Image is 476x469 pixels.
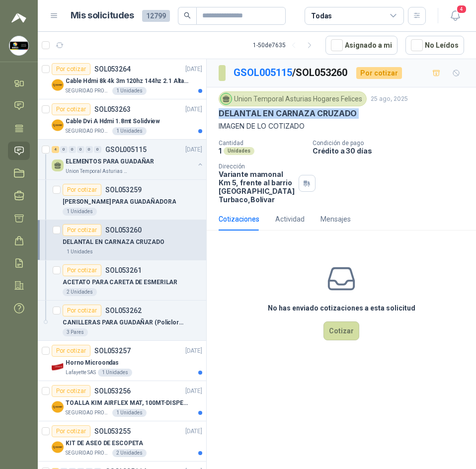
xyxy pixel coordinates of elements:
a: Por cotizarSOL053263[DATE] Company LogoCable Dvi A Hdmi 1.8mt SolidviewSEGURIDAD PROVISER LTDA1 U... [38,99,206,140]
div: 1 - 50 de 7635 [253,37,317,53]
p: GSOL005115 [105,146,147,153]
img: Company Logo [9,36,28,55]
p: Variante mamonal Km 5, frente al barrio [GEOGRAPHIC_DATA] Turbaco , Bolívar [219,170,295,204]
p: IMAGEN DE LO COTIZADO [219,121,464,132]
a: GSOL005115 [234,67,292,78]
p: [PERSON_NAME] PARA GUADAÑADORA [63,197,176,207]
p: SEGURIDAD PROVISER LTDA [66,409,110,417]
p: / SOL053260 [234,65,348,80]
button: No Leídos [405,36,464,55]
p: DELANTAL EN CARNAZA CRUZADO [63,237,164,247]
p: TOALLA KIM AIRFLEX MAT, 100MT-DISPENSADOR- caja x6 [66,398,189,408]
p: ELEMENTOS PARA GUADAÑAR [66,157,154,166]
div: Actividad [275,214,305,225]
img: Company Logo [52,401,64,413]
p: Union Temporal Asturias Hogares Felices [66,167,128,175]
img: Company Logo [52,441,64,453]
p: [DATE] [185,145,202,155]
div: Cotizaciones [219,214,259,225]
div: Por cotizar [52,425,90,437]
p: Dirección [219,163,295,170]
a: 4 0 0 0 0 0 GSOL005115[DATE] ELEMENTOS PARA GUADAÑARUnion Temporal Asturias Hogares Felices [52,144,204,175]
a: Por cotizarSOL053257[DATE] Company LogoHorno MicroondasLafayette SAS1 Unidades [38,341,206,381]
a: Por cotizarSOL053262CANILLERAS PARA GUADAÑAR (Policloruro de Vinilo)3 Pares [38,301,206,341]
h3: No has enviado cotizaciones a esta solicitud [268,303,415,313]
img: Logo peakr [11,12,26,24]
p: Crédito a 30 días [313,147,472,155]
div: 0 [77,146,84,153]
p: DELANTAL EN CARNAZA CRUZADO [219,108,357,119]
p: [DATE] [185,65,202,74]
p: Cable Dvi A Hdmi 1.8mt Solidview [66,117,160,126]
button: Cotizar [323,321,359,340]
div: Por cotizar [63,264,101,276]
div: Por cotizar [52,63,90,75]
p: [DATE] [185,346,202,356]
p: Cable Hdmi 8k 4k 3m 120hz 144hz 2.1 Alta Velocidad [66,77,189,86]
div: 3 Pares [63,328,88,336]
p: [DATE] [185,427,202,436]
button: 4 [446,7,464,25]
p: SEGURIDAD PROVISER LTDA [66,127,110,135]
div: Por cotizar [63,305,101,316]
a: Por cotizarSOL053260DELANTAL EN CARNAZA CRUZADO1 Unidades [38,220,206,260]
p: SOL053259 [105,186,142,193]
div: Mensajes [320,214,351,225]
div: 1 Unidades [112,127,147,135]
div: 2 Unidades [63,288,97,296]
a: Por cotizarSOL053255[DATE] Company LogoKIT DE ASEO DE ESCOPETASEGURIDAD PROVISER LTDA2 Unidades [38,421,206,462]
a: Por cotizarSOL053259[PERSON_NAME] PARA GUADAÑADORA1 Unidades [38,180,206,220]
a: Por cotizarSOL053256[DATE] Company LogoTOALLA KIM AIRFLEX MAT, 100MT-DISPENSADOR- caja x6SEGURIDA... [38,381,206,421]
div: 1 Unidades [63,248,97,256]
div: 2 Unidades [112,449,147,457]
p: 25 ago, 2025 [371,94,408,104]
p: SOL053255 [94,428,131,435]
p: 1 [219,147,222,155]
p: KIT DE ASEO DE ESCOPETA [66,439,143,448]
div: Unidades [224,147,254,155]
p: SOL053261 [105,267,142,274]
h1: Mis solicitudes [71,8,134,23]
img: Company Logo [52,119,64,131]
div: Por cotizar [52,103,90,115]
p: SOL053257 [94,347,131,354]
p: SOL053256 [94,388,131,394]
p: [DATE] [185,387,202,396]
div: 1 Unidades [112,409,147,417]
p: Lafayette SAS [66,369,96,377]
div: Por cotizar [63,184,101,196]
img: Company Logo [52,79,64,91]
a: Por cotizarSOL053264[DATE] Company LogoCable Hdmi 8k 4k 3m 120hz 144hz 2.1 Alta VelocidadSEGURIDA... [38,59,206,99]
p: SEGURIDAD PROVISER LTDA [66,87,110,95]
span: 4 [456,4,467,14]
p: Condición de pago [313,140,472,147]
span: 12799 [142,10,170,22]
div: 4 [52,146,59,153]
p: Cantidad [219,140,305,147]
div: Por cotizar [52,345,90,357]
div: Union Temporal Asturias Hogares Felices [219,91,367,106]
span: search [184,12,191,19]
p: SOL053260 [105,227,142,234]
p: Horno Microondas [66,358,119,368]
p: CANILLERAS PARA GUADAÑAR (Policloruro de Vinilo) [63,318,186,327]
div: 0 [69,146,76,153]
div: Por cotizar [52,385,90,397]
div: 0 [85,146,93,153]
div: Por cotizar [356,67,402,79]
p: ACETATO PARA CARETA DE ESMERILAR [63,278,177,287]
p: SOL053264 [94,66,131,73]
p: SOL053263 [94,106,131,113]
div: 1 Unidades [98,369,132,377]
div: 0 [60,146,68,153]
div: 1 Unidades [63,208,97,216]
div: Todas [311,10,332,21]
div: 0 [94,146,101,153]
div: Por cotizar [63,224,101,236]
button: Asignado a mi [325,36,397,55]
a: Por cotizarSOL053261ACETATO PARA CARETA DE ESMERILAR2 Unidades [38,260,206,301]
img: Company Logo [52,361,64,373]
p: SOL053262 [105,307,142,314]
p: [DATE] [185,105,202,114]
p: SEGURIDAD PROVISER LTDA [66,449,110,457]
